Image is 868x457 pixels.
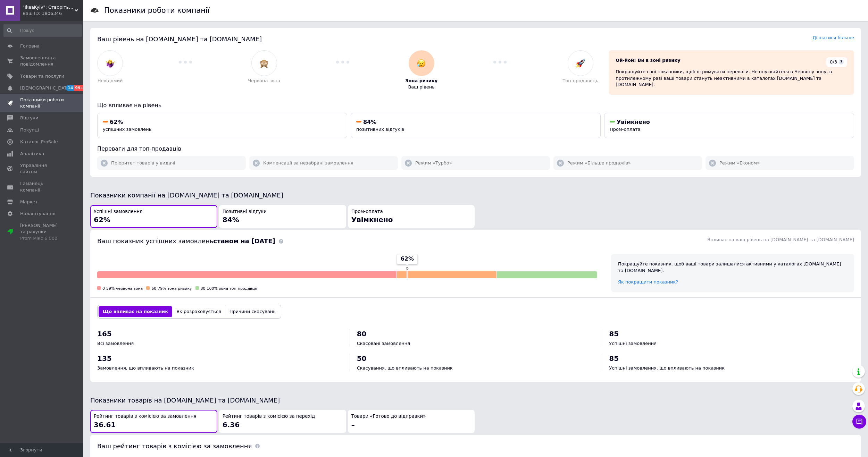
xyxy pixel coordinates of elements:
span: Маркет [20,199,38,205]
span: 84% [363,119,376,125]
span: Товари «Готово до відправки» [351,413,426,420]
span: Каталог ProSale [20,139,58,145]
span: 85 [609,354,619,363]
span: Невідомий [98,78,123,84]
span: Пріоритет товарів у видачі [111,160,175,166]
span: Пром-оплата [610,127,641,132]
span: 62% [94,215,110,224]
span: 85 [609,330,619,338]
span: Замовлення, що впливають на показник [97,365,194,371]
span: Топ-продавець [562,78,598,84]
button: 62%успішних замовлень [97,113,347,138]
span: Аналітика [20,151,44,157]
span: 165 [97,330,112,338]
button: Товари «Готово до відправки»– [348,410,475,433]
span: 99+ [74,85,85,91]
span: – [351,421,355,429]
button: Рейтинг товарів з комісією за замовлення36.61 [90,410,217,433]
a: Як покращити показник? [618,279,678,285]
span: Червона зона [248,78,280,84]
button: Позитивні відгуки84% [219,205,346,228]
span: 36.61 [94,421,116,429]
button: Пром-оплатаУвімкнено [348,205,475,228]
span: 6.36 [223,421,240,429]
span: Показники компанії на [DOMAIN_NAME] та [DOMAIN_NAME] [90,192,283,199]
span: Пром-оплата [351,209,383,215]
img: :disappointed_relieved: [417,59,426,68]
span: Ваш рівень на [DOMAIN_NAME] та [DOMAIN_NAME] [97,35,262,43]
span: Всі замовлення [97,341,134,346]
span: 50 [357,354,367,363]
span: 80-100% зона топ-продавця [201,286,257,291]
span: успішних замовлень [103,127,151,132]
span: Увімкнено [351,215,393,224]
span: Рейтинг товарів з комісією за замовлення [94,413,197,420]
img: :rocket: [576,59,585,68]
div: Покращуйте свої показники, щоб отримувати переваги. Не опускайтеся в Червону зону, в протилежному... [616,69,847,88]
button: Як розраховується [172,306,225,317]
span: Гаманець компанії [20,180,64,193]
span: Скасування, що впливають на показник [357,365,453,371]
span: Позитивні відгуки [223,209,267,215]
button: Чат з покупцем [852,415,866,429]
span: Компенсації за незабрані замовлення [263,160,353,166]
span: Показники роботи компанії [20,97,64,109]
div: Ваш ID: 3806346 [23,10,83,17]
span: Рейтинг товарів з комісією за перехід [223,413,315,420]
span: [PERSON_NAME] та рахунки [20,222,64,242]
h1: Показники роботи компанії [104,6,210,15]
span: Успішні замовлення [609,341,657,346]
span: 0-59% червона зона [102,286,143,291]
span: Переваги для топ-продавців [97,145,181,152]
span: Успішні замовлення, що впливають на показник [609,365,725,371]
button: 84%позитивних відгуків [351,113,601,138]
span: 14 [66,85,74,91]
span: 62% [401,255,414,263]
span: позитивних відгуків [356,127,404,132]
span: "IkeaKyiv": Створіть дім своєї мрії! [23,4,75,10]
span: 84% [223,215,239,224]
span: Впливає на ваш рівень на [DOMAIN_NAME] та [DOMAIN_NAME] [707,237,854,242]
span: ? [839,60,844,65]
span: Режим «Економ» [719,160,760,166]
span: Покупці [20,127,39,133]
span: Ваш рівень [408,84,435,90]
span: 62% [110,119,123,125]
span: 135 [97,354,112,363]
span: Ой-йой! Ви в зоні ризику [616,58,680,63]
span: 60-79% зона ризику [151,286,192,291]
span: Зона ризику [405,78,437,84]
span: Ваш показник успішних замовлень [97,237,275,245]
div: Покращуйте показник, щоб ваші товари залишалися активними у каталогах [DOMAIN_NAME] та [DOMAIN_NA... [618,261,847,273]
img: :see_no_evil: [260,59,268,68]
button: Успішні замовлення62% [90,205,217,228]
span: Головна [20,43,40,49]
span: Режим «Більше продажів» [567,160,631,166]
span: Налаштування [20,211,56,217]
span: Товари та послуги [20,73,64,79]
span: Скасовані замовлення [357,341,410,346]
span: Замовлення та повідомлення [20,55,64,67]
span: Режим «Турбо» [415,160,452,166]
div: 0/3 [826,57,847,67]
button: Рейтинг товарів з комісією за перехід6.36 [219,410,346,433]
span: Увімкнено [617,119,650,125]
span: Успішні замовлення [94,209,142,215]
span: Управління сайтом [20,162,64,175]
button: Що впливає на показник [99,306,172,317]
img: :woman-shrugging: [106,59,115,68]
a: Дізнатися більше [812,35,854,40]
span: Показники товарів на [DOMAIN_NAME] та [DOMAIN_NAME] [90,397,280,404]
span: Ваш рейтинг товарів з комісією за замовлення [97,442,252,450]
span: Відгуки [20,115,38,121]
div: Prom мікс 6 000 [20,235,64,242]
span: 80 [357,330,367,338]
button: Причини скасувань [225,306,280,317]
b: станом на [DATE] [213,237,275,245]
span: [DEMOGRAPHIC_DATA] [20,85,72,91]
span: Що впливає на рівень [97,102,161,109]
button: УвімкненоПром-оплата [604,113,854,138]
input: Пошук [3,24,82,37]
